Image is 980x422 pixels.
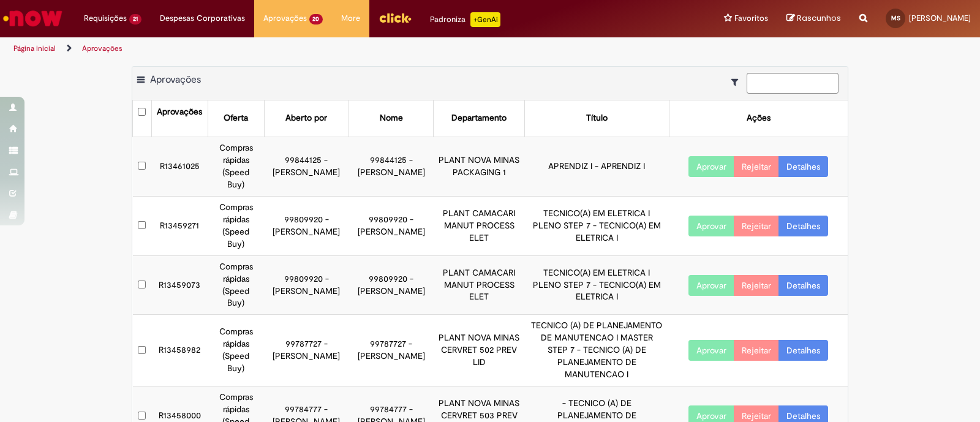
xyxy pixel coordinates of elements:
[349,315,433,386] td: 99787727 - [PERSON_NAME]
[778,216,828,236] a: Detalhes
[208,196,264,255] td: Compras rápidas (Speed Buy)
[524,315,669,386] td: TECNICO (A) DE PLANEJAMENTO DE MANUTENCAO I MASTER STEP 7 - TECNICO (A) DE PLANEJAMENTO DE MANUTE...
[747,112,771,124] div: Ações
[264,137,349,196] td: 99844125 - [PERSON_NAME]
[151,315,208,386] td: R13458982
[434,196,524,255] td: PLANT CAMACARI MANUT PROCESS ELET
[151,196,208,255] td: R13459271
[9,37,644,60] ul: Trilhas de página
[734,12,768,24] span: Favoritos
[13,43,56,53] a: Página inicial
[434,315,524,386] td: PLANT NOVA MINAS CERVRET 502 PREV LID
[208,137,264,196] td: Compras rápidas (Speed Buy)
[734,156,779,177] button: Rejeitar
[349,137,433,196] td: 99844125 - [PERSON_NAME]
[224,112,248,124] div: Oferta
[734,216,779,236] button: Rejeitar
[151,137,208,196] td: R13461025
[349,196,433,255] td: 99809920 - [PERSON_NAME]
[349,255,433,315] td: 99809920 - [PERSON_NAME]
[734,340,779,361] button: Rejeitar
[82,43,123,53] a: Aprovações
[264,255,349,315] td: 99809920 - [PERSON_NAME]
[151,100,208,137] th: Aprovações
[84,12,127,24] span: Requisições
[688,216,734,236] button: Aprovar
[524,196,669,255] td: TECNICO(A) EM ELETRICA I PLENO STEP 7 - TECNICO(A) EM ELETRICA I
[160,12,245,24] span: Despesas Corporativas
[786,13,841,24] a: Rascunhos
[1,6,64,31] img: ServiceNow
[208,315,264,386] td: Compras rápidas (Speed Buy)
[688,156,734,177] button: Aprovar
[151,255,208,315] td: R13459073
[524,137,669,196] td: APRENDIZ I - APRENDIZ I
[797,12,841,24] span: Rascunhos
[341,12,360,24] span: More
[264,315,349,386] td: 99787727 - [PERSON_NAME]
[157,106,202,118] div: Aprovações
[263,12,307,24] span: Aprovações
[731,78,744,86] i: Mostrar filtros para: Suas Solicitações
[379,9,412,27] img: click_logo_yellow_360x200.png
[451,112,507,124] div: Departamento
[909,13,971,23] span: [PERSON_NAME]
[208,255,264,315] td: Compras rápidas (Speed Buy)
[688,275,734,296] button: Aprovar
[524,255,669,315] td: TECNICO(A) EM ELETRICA I PLENO STEP 7 - TECNICO(A) EM ELETRICA I
[688,340,734,361] button: Aprovar
[778,156,828,177] a: Detalhes
[434,255,524,315] td: PLANT CAMACARI MANUT PROCESS ELET
[778,340,828,361] a: Detalhes
[380,112,403,124] div: Nome
[470,12,500,27] p: +GenAi
[586,112,608,124] div: Título
[129,14,141,24] span: 21
[309,14,323,24] span: 20
[778,275,828,296] a: Detalhes
[434,137,524,196] td: PLANT NOVA MINAS PACKAGING 1
[734,275,779,296] button: Rejeitar
[891,14,900,22] span: MS
[430,12,500,27] div: Padroniza
[264,196,349,255] td: 99809920 - [PERSON_NAME]
[150,73,201,86] span: Aprovações
[285,112,327,124] div: Aberto por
